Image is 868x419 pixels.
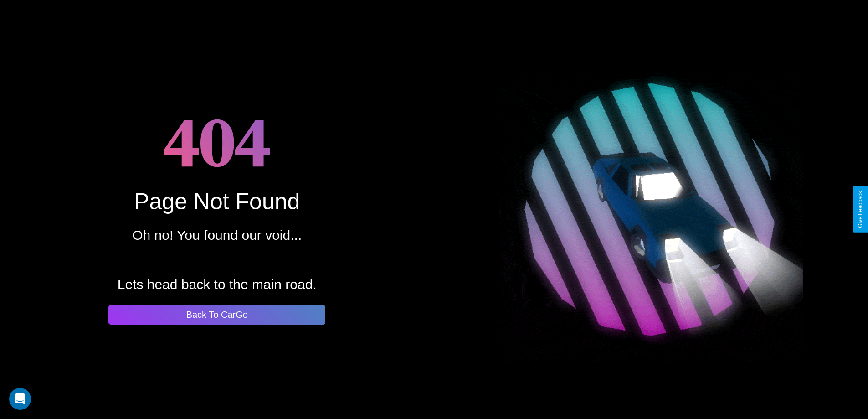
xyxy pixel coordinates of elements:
p: Oh no! You found our void... Lets head back to the main road. [118,223,317,297]
div: Open Intercom Messenger [9,388,31,410]
h1: 404 [163,95,271,188]
button: Back To CarGo [108,305,325,325]
img: spinning car [499,57,803,362]
div: Give Feedback [857,191,863,228]
div: Page Not Found [134,188,300,215]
